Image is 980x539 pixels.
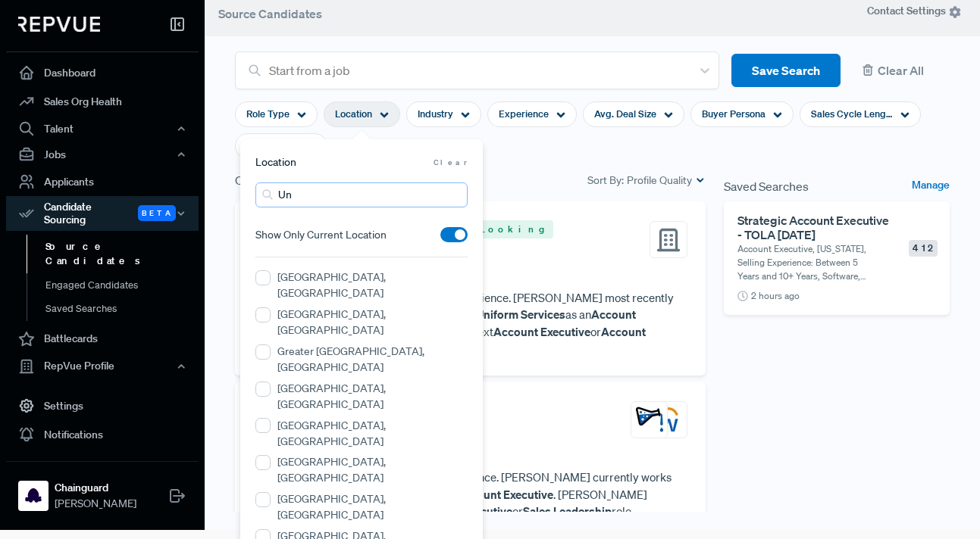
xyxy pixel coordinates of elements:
[6,116,199,142] button: Talent
[27,235,219,273] a: Source Candidates
[702,107,766,121] span: Buyer Persona
[867,3,962,19] span: Contact Settings
[277,418,468,450] label: [GEOGRAPHIC_DATA], [GEOGRAPHIC_DATA]
[6,196,199,231] div: Candidate Sourcing
[255,154,296,170] span: Location
[6,167,199,196] a: Applicants
[912,177,950,195] a: Manage
[636,406,663,433] img: Alchemy.us
[55,480,136,496] strong: Chainguard
[255,182,468,207] input: Search locations
[277,381,468,413] label: [GEOGRAPHIC_DATA], [GEOGRAPHIC_DATA]
[277,269,468,301] label: [GEOGRAPHIC_DATA], [GEOGRAPHIC_DATA]
[587,173,706,188] div: Sort By:
[737,213,889,242] h6: Strategic Account Executive - TOLA [DATE]
[27,297,219,321] a: Saved Searches
[523,503,612,519] strong: Sales Leadership
[21,484,45,508] img: Chainguard
[493,324,590,339] strong: Account Executive
[731,54,841,88] button: Save Search
[724,177,809,195] span: Saved Searches
[434,157,468,168] span: Clear
[499,107,549,121] span: Experience
[18,17,100,32] img: RepVue
[6,391,199,420] a: Settings
[6,58,199,87] a: Dashboard
[6,325,199,354] a: Battlecards
[6,461,199,518] a: ChainguardChainguard[PERSON_NAME]
[277,344,468,375] label: Greater [GEOGRAPHIC_DATA], [GEOGRAPHIC_DATA]
[737,242,874,283] p: Account Executive, [US_STATE], Selling Experience: Between 5 Years and 10+ Years, Software, Inter...
[277,454,468,486] label: [GEOGRAPHIC_DATA], [GEOGRAPHIC_DATA]
[277,491,468,523] label: [GEOGRAPHIC_DATA], [GEOGRAPHIC_DATA]
[909,240,938,257] span: 412
[6,354,199,379] button: RepVue Profile
[255,227,387,243] span: Show Only Current Location
[335,107,372,121] span: Location
[246,107,290,121] span: Role Type
[55,496,136,512] span: [PERSON_NAME]
[6,196,199,231] button: Candidate Sourcing Beta
[751,289,800,303] span: 2 hours ago
[218,6,322,21] span: Source Candidates
[6,142,199,167] button: Jobs
[138,205,176,221] span: Beta
[655,406,682,433] img: Workday
[6,87,199,116] a: Sales Org Health
[594,107,656,121] span: Avg. Deal Size
[811,107,893,121] span: Sales Cycle Length
[853,54,950,88] button: Clear All
[627,173,692,188] span: Profile Quality
[27,273,219,298] a: Engaged Candidates
[418,107,453,121] span: Industry
[277,307,468,338] label: [GEOGRAPHIC_DATA], [GEOGRAPHIC_DATA]
[235,171,296,189] span: Candidates
[6,420,199,449] a: Notifications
